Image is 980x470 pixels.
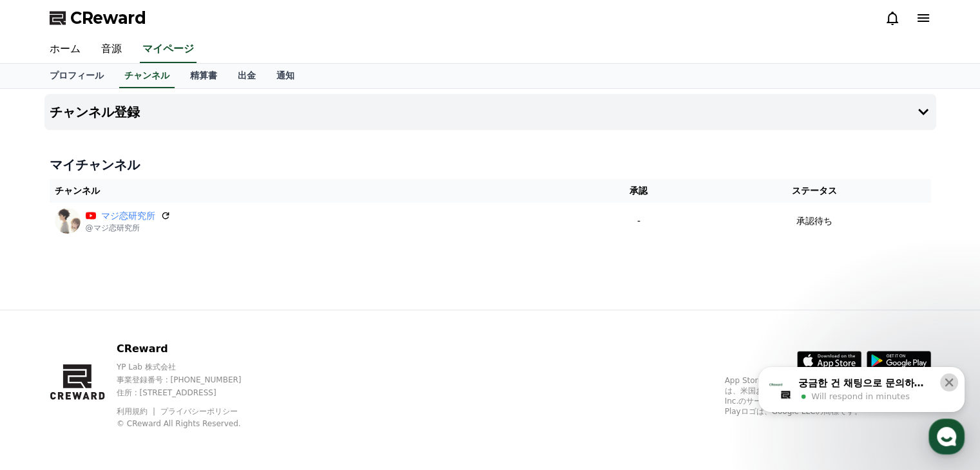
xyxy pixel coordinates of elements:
a: プライバシーポリシー [160,407,238,416]
p: 事業登録番号 : [PHONE_NUMBER] [117,375,267,385]
a: チャンネル [119,64,175,88]
th: 承認 [579,179,698,203]
a: 音源 [91,36,132,63]
span: Messages [107,383,145,393]
a: 出金 [227,64,266,88]
a: 通知 [266,64,305,88]
span: CReward [70,8,146,28]
img: マジ恋研究所 [55,208,81,234]
th: チャンネル [50,179,579,203]
p: 住所 : [STREET_ADDRESS] [117,388,267,398]
a: ホーム [39,36,91,63]
h4: マイチャンネル [50,156,931,174]
h4: チャンネル登録 [50,105,140,119]
p: © CReward All Rights Reserved. [117,418,267,429]
a: 精算書 [180,64,227,88]
a: プロフィール [39,64,114,88]
th: ステータス [698,179,931,203]
a: 利用規約 [117,407,157,416]
a: Home [4,363,85,395]
p: 承認待ち [796,214,832,228]
p: @マジ恋研究所 [86,223,171,233]
a: Settings [166,363,247,395]
a: CReward [50,8,146,28]
p: CReward [117,341,267,357]
p: - [584,214,693,228]
span: Settings [191,382,222,393]
span: Home [33,382,55,393]
a: Messages [85,363,166,395]
p: App Store、iCloud、iCloud Drive、およびiTunes Storeは、米国およびその他の国や地域で登録されているApple Inc.のサービスマークです。Google P... [725,375,931,417]
a: マイページ [140,36,197,63]
p: YP Lab 株式会社 [117,362,267,372]
a: マジ恋研究所 [101,209,155,223]
button: チャンネル登録 [44,94,936,130]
